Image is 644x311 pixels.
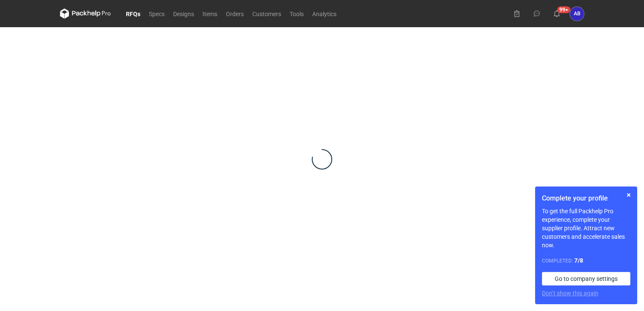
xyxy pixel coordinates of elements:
a: Analytics [308,8,341,19]
a: Go to company settings [542,272,630,286]
button: 99+ [550,7,564,20]
a: Customers [248,8,285,19]
strong: 7 / 8 [574,257,583,264]
p: To get the full Packhelp Pro experience, complete your supplier profile. Attract new customers an... [542,207,630,249]
svg: Packhelp Pro [60,8,111,19]
a: Items [198,8,222,19]
a: Orders [222,8,248,19]
a: Tools [285,8,308,19]
button: Skip for now [624,190,634,200]
a: Designs [169,8,198,19]
button: Don’t show this again [542,289,598,297]
button: AB [570,7,584,21]
h1: Complete your profile [542,193,630,204]
a: Specs [145,8,169,19]
div: Agnieszka Biniarz [570,7,584,21]
div: Completed: [542,256,630,265]
a: RFQs [122,8,145,19]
